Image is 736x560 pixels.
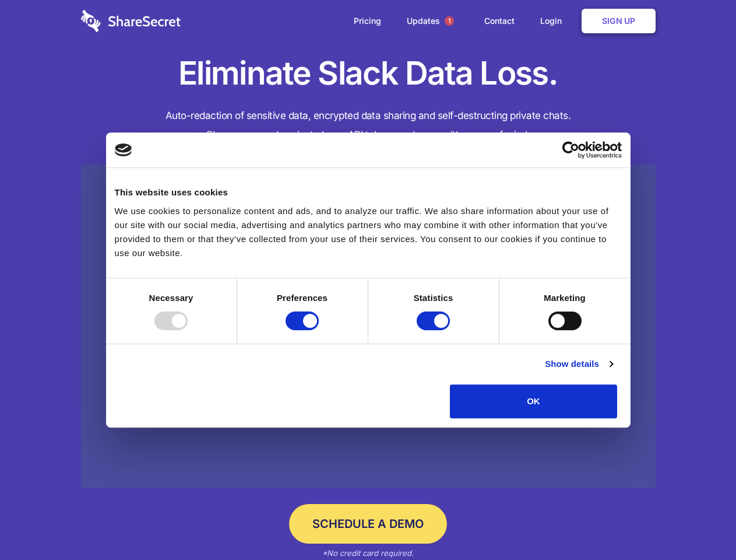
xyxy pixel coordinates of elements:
a: Schedule a Demo [289,504,447,544]
a: Show details [545,357,612,371]
strong: Necessary [149,293,193,303]
a: Contact [473,3,526,39]
a: Sign Up [582,9,656,33]
strong: Preferences [277,293,327,303]
a: Pricing [342,3,393,39]
button: OK [450,384,617,418]
a: Usercentrics Cookiebot - opens in a new window [520,141,622,159]
h4: Auto-redaction of sensitive data, encrypted data sharing and self-destructing private chats. Shar... [81,106,656,145]
span: 1 [445,16,454,26]
a: Wistia video thumbnail [81,164,656,488]
a: Login [529,3,579,39]
img: logo [115,143,132,156]
strong: Marketing [544,293,586,303]
div: We use cookies to personalize content and ads, and to analyze our traffic. We also share informat... [115,204,622,260]
div: This website uses cookies [115,185,622,199]
em: *No credit card required. [322,548,414,558]
strong: Statistics [414,293,453,303]
img: logo-wordmark-white-trans-d4663122ce5f474addd5e946df7df03e33cb6a1c49d2221995e7729f52c070b2.svg [81,10,181,32]
h1: Eliminate Slack Data Loss. [81,52,656,94]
